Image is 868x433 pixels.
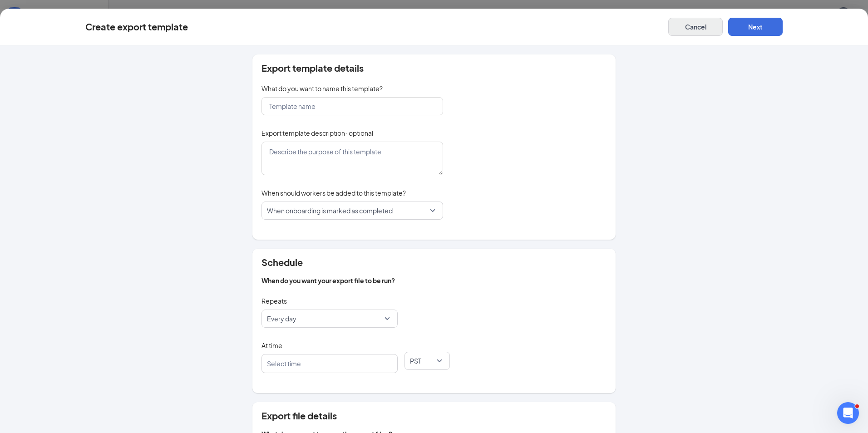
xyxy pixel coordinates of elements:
span: Export file details [261,411,607,420]
button: Cancel [668,18,723,36]
input: Template name [261,97,443,115]
iframe: Intercom live chat [837,402,859,424]
span: When onboarding is marked as completed [267,202,393,219]
span: Every day [267,310,296,327]
span: Export template details [261,64,607,73]
span: PST [410,352,421,369]
label: Export template description · optional [261,128,373,138]
label: When should workers be added to this template? [261,188,406,198]
div: Create export template [85,22,188,32]
span: Schedule [261,258,607,267]
button: Next [728,18,783,36]
label: At time [261,340,282,350]
label: What do you want to name this template? [261,84,383,93]
label: Repeats [261,296,287,306]
span: When do you want your export file to be run? [261,276,607,285]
